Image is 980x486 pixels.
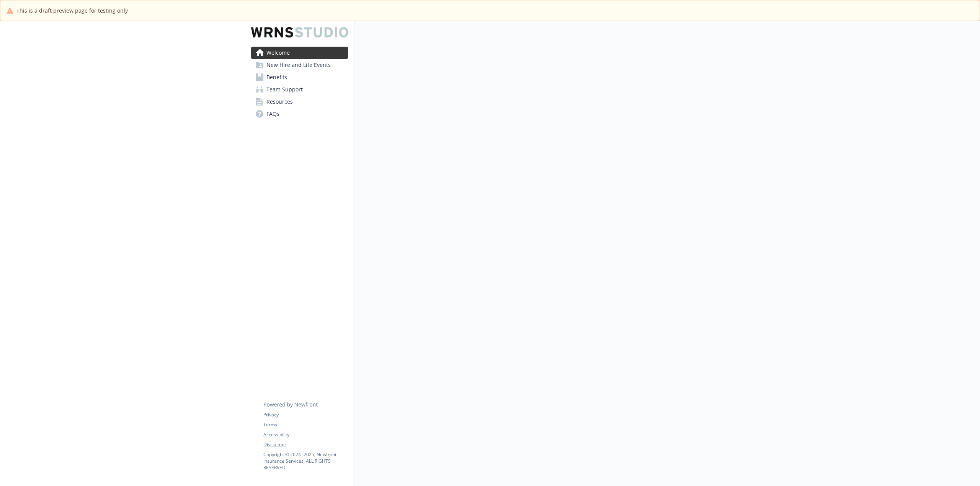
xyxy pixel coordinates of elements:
[266,96,293,108] span: Resources
[251,59,348,71] a: New Hire and Life Events
[266,108,279,120] span: FAQs
[251,96,348,108] a: Resources
[263,421,348,428] a: Terms
[263,441,348,448] a: Disclaimer
[266,59,331,71] span: New Hire and Life Events
[266,47,290,59] span: Welcome
[266,83,303,96] span: Team Support
[263,451,348,471] p: Copyright © 2024 - 2025 , Newfront Insurance Services, ALL RIGHTS RESERVED
[263,411,348,418] a: Privacy
[16,7,128,15] span: This is a draft preview page for testing only
[251,47,348,59] a: Welcome
[251,71,348,83] a: Benefits
[266,71,287,83] span: Benefits
[251,108,348,120] a: FAQs
[263,431,348,438] a: Accessibility
[251,83,348,96] a: Team Support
